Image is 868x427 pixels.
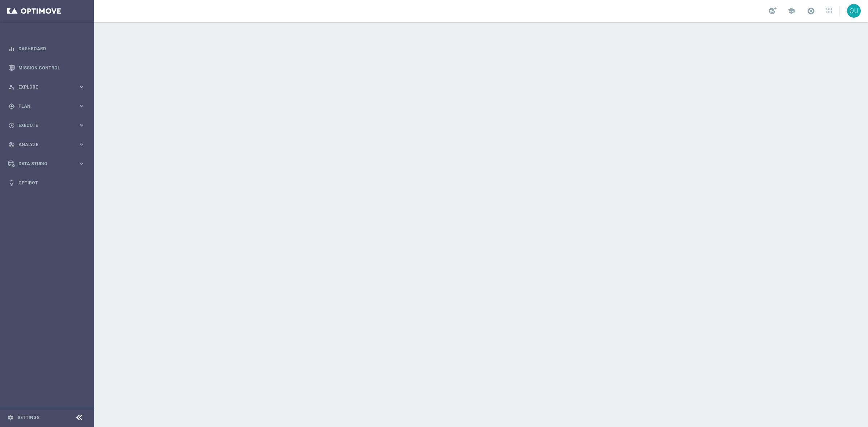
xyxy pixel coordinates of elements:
[7,414,14,421] i: settings
[8,142,85,148] button: track_changes Analyze keyboard_arrow_right
[8,103,85,109] button: gps_fixed Plan keyboard_arrow_right
[78,122,85,129] i: keyboard_arrow_right
[8,173,85,192] div: Optibot
[8,103,78,110] div: Plan
[8,58,85,77] div: Mission Control
[8,161,78,167] div: Data Studio
[17,415,39,420] a: Settings
[18,104,78,108] span: Plan
[8,123,85,128] button: play_circle_outline Execute keyboard_arrow_right
[18,58,85,77] a: Mission Control
[8,180,85,186] button: lightbulb Optibot
[78,103,85,110] i: keyboard_arrow_right
[8,46,85,52] button: equalizer Dashboard
[8,141,15,148] i: track_changes
[18,142,78,147] span: Analyze
[18,162,78,166] span: Data Studio
[8,39,85,58] div: Dashboard
[8,84,15,90] i: person_search
[8,122,15,129] i: play_circle_outline
[78,84,85,90] i: keyboard_arrow_right
[787,7,795,15] span: school
[8,46,15,52] i: equalizer
[18,173,85,192] a: Optibot
[8,103,15,110] i: gps_fixed
[78,160,85,167] i: keyboard_arrow_right
[18,85,78,89] span: Explore
[8,84,78,90] div: Explore
[78,141,85,148] i: keyboard_arrow_right
[8,161,85,167] button: Data Studio keyboard_arrow_right
[8,84,85,90] button: person_search Explore keyboard_arrow_right
[847,4,861,18] div: OU
[8,180,15,186] i: lightbulb
[18,123,78,128] span: Execute
[8,65,85,71] button: Mission Control
[8,122,78,129] div: Execute
[8,141,78,148] div: Analyze
[18,39,85,58] a: Dashboard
